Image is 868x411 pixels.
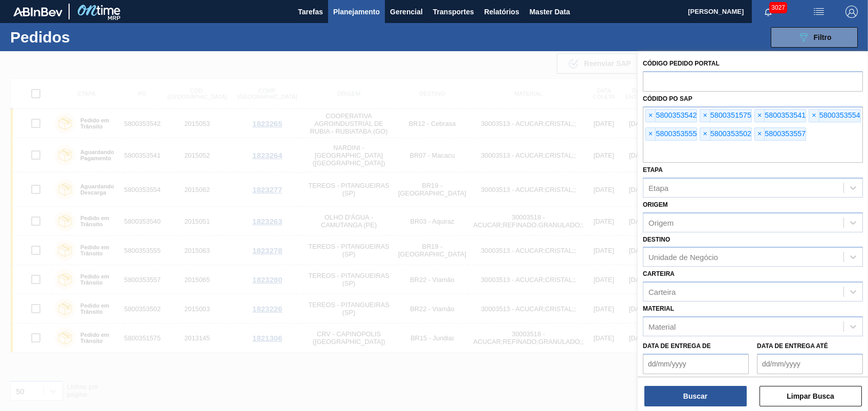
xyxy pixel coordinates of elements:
span: 3027 [769,2,787,13]
input: dd/mm/yyyy [643,354,749,374]
div: Unidade de Negócio [648,253,718,262]
span: Relatórios [484,6,519,18]
label: Código Pedido Portal [643,60,720,67]
div: Material [648,322,676,331]
h1: Pedidos [10,31,160,43]
button: Filtro [771,27,858,48]
div: Etapa [648,183,668,192]
span: Master Data [529,6,570,18]
label: Origem [643,201,668,208]
span: Transportes [433,6,474,18]
div: Origem [648,218,674,227]
div: 5800353542 [645,109,697,122]
label: Destino [643,236,670,243]
label: Códido PO SAP [643,95,692,102]
img: Logout [845,6,858,18]
div: 5800351575 [700,109,751,122]
span: × [646,128,656,140]
img: TNhmsLtSVTkK8tSr43FrP2fwEKptu5GPRR3wAAAABJRU5ErkJggg== [13,7,62,16]
span: Tarefas [298,6,323,18]
input: dd/mm/yyyy [757,354,863,374]
span: × [700,110,710,122]
label: Carteira [643,270,675,277]
div: 5800353502 [700,127,751,141]
span: × [755,128,765,140]
div: 5800353541 [754,109,806,122]
span: × [700,128,710,140]
label: Data de Entrega até [757,342,828,350]
div: 5800353555 [645,127,697,141]
button: Notificações [752,5,785,19]
span: Filtro [814,33,832,41]
span: × [755,110,765,122]
div: Carteira [648,288,676,296]
img: userActions [813,6,825,18]
label: Etapa [643,166,663,174]
span: Gerencial [390,6,423,18]
label: Material [643,305,674,312]
span: × [809,110,819,122]
div: 5800353554 [809,109,860,122]
span: Planejamento [333,6,380,18]
span: × [646,110,656,122]
div: 5800353557 [754,127,806,141]
label: Data de Entrega de [643,342,711,350]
